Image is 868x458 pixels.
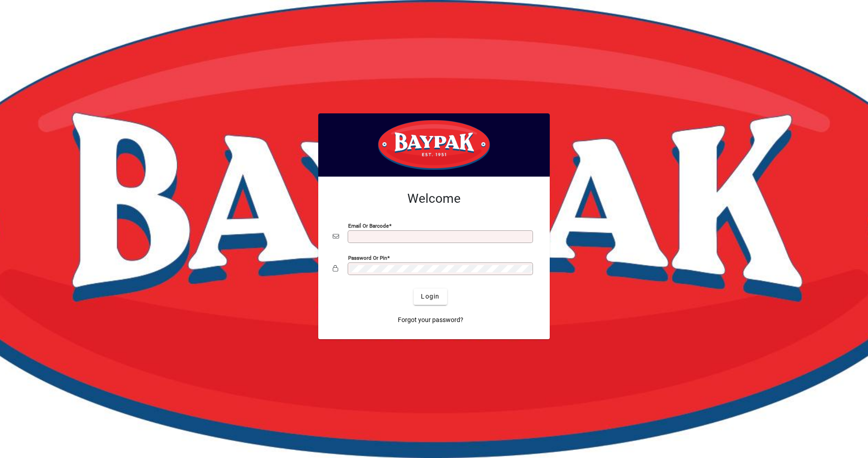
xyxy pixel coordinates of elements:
[421,292,439,301] span: Login
[348,222,389,229] mat-label: Email or Barcode
[348,254,387,261] mat-label: Password or Pin
[398,315,463,325] span: Forgot your password?
[394,312,467,328] a: Forgot your password?
[333,191,535,206] h2: Welcome
[414,289,447,305] button: Login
